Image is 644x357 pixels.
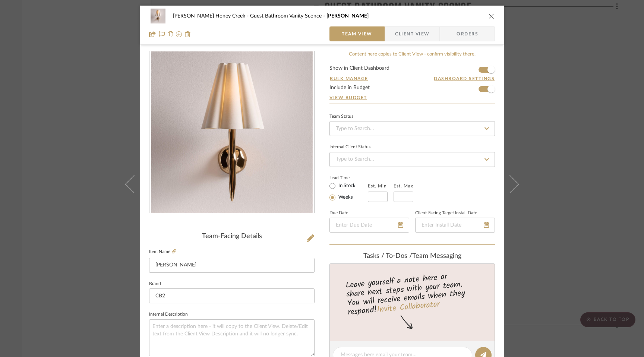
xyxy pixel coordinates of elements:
label: Weeks [337,194,353,201]
input: Enter Item Name [149,258,315,273]
label: Due Date [329,211,348,215]
img: 845831d1-d2a3-4d6e-aeb5-21350568e2e3_48x40.jpg [149,9,167,23]
button: Dashboard Settings [433,75,495,82]
span: [PERSON_NAME] Honey Creek [173,13,250,19]
span: Team View [342,26,372,41]
div: Leave yourself a note here or share next steps with your team. You will receive emails when they ... [329,269,496,319]
img: 845831d1-d2a3-4d6e-aeb5-21350568e2e3_436x436.jpg [151,51,313,213]
div: 0 [149,51,314,213]
div: Team Status [329,115,353,119]
span: Orders [448,26,486,41]
label: Client-Facing Target Install Date [415,211,477,215]
input: Enter Due Date [329,218,409,233]
label: Item Name [149,249,176,255]
div: Team-Facing Details [149,233,315,241]
label: Est. Max [394,183,413,189]
input: Type to Search… [329,152,495,167]
input: Enter Install Date [415,218,495,233]
div: Internal Client Status [329,145,370,149]
span: Tasks / To-Dos / [363,253,412,259]
button: Bulk Manage [329,75,369,82]
img: Remove from project [185,31,191,37]
span: Client View [395,26,429,41]
button: close [488,13,495,19]
span: [PERSON_NAME] [326,13,369,19]
span: Guest Bathroom Vanity Sconce [250,13,326,19]
label: Internal Description [149,313,188,316]
label: In Stock [337,183,356,189]
a: Invite Collaborator [376,298,440,317]
label: Brand [149,282,161,286]
div: Content here copies to Client View - confirm visibility there. [329,51,495,58]
div: team Messaging [329,252,495,260]
a: View Budget [329,95,495,101]
mat-radio-group: Select item type [329,181,368,202]
label: Est. Min [368,183,387,189]
input: Enter Brand [149,288,315,303]
label: Lead Time [329,174,368,181]
input: Type to Search… [329,121,495,136]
